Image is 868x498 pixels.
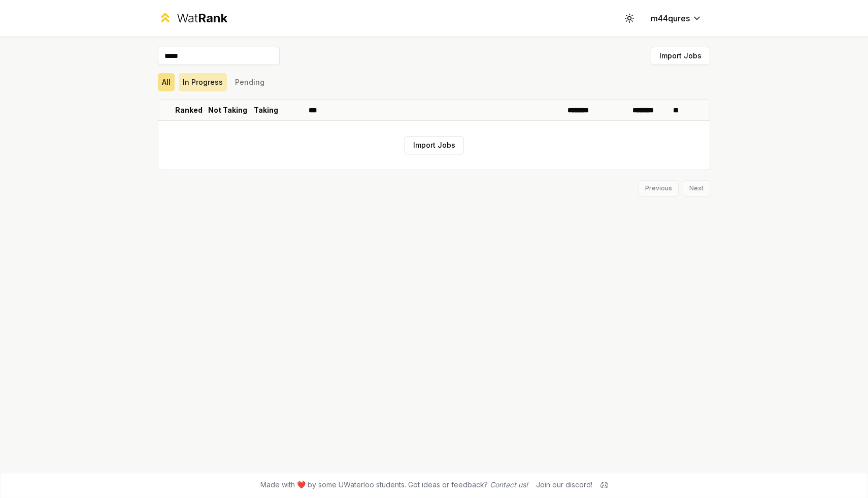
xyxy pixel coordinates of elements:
[651,47,710,65] button: Import Jobs
[231,73,269,91] button: Pending
[198,11,227,25] span: Rank
[179,73,227,91] button: In Progress
[405,136,464,154] button: Import Jobs
[536,480,592,490] div: Join our discord!
[177,10,227,26] div: Wat
[208,105,247,115] p: Not Taking
[490,480,528,489] a: Contact us!
[254,105,278,115] p: Taking
[643,9,710,27] button: m44qures
[651,12,690,24] span: m44qures
[158,10,227,26] a: WatRank
[260,480,528,490] span: Made with ❤️ by some UWaterloo students. Got ideas or feedback?
[175,105,203,115] p: Ranked
[158,73,175,91] button: All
